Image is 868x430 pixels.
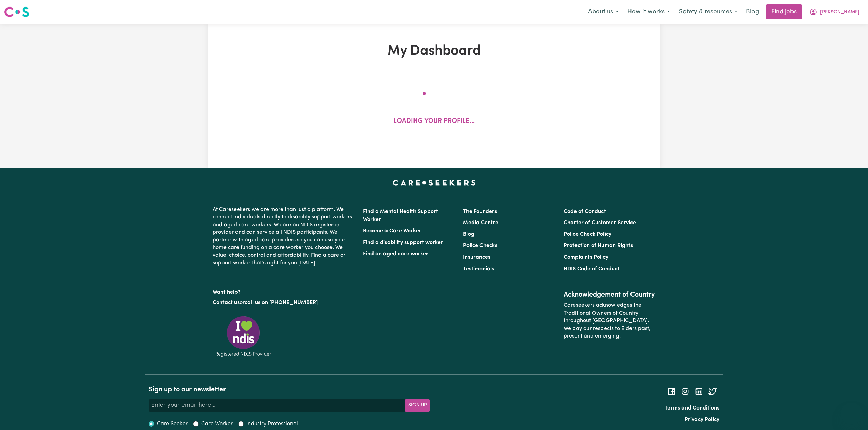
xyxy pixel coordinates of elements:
a: NDIS Code of Conduct [564,266,620,272]
img: Careseekers logo [4,6,29,18]
span: [PERSON_NAME] [820,9,859,16]
a: Become a Care Worker [363,228,421,234]
a: Code of Conduct [564,209,606,214]
a: Blog [742,4,763,19]
label: Care Seeker [157,420,188,428]
a: Protection of Human Rights [564,243,633,248]
a: Follow Careseekers on LinkedIn [695,389,703,394]
p: Loading your profile... [393,117,475,127]
a: Police Checks [463,243,497,248]
a: Careseekers home page [393,180,476,185]
a: Follow Careseekers on Facebook [667,389,676,394]
p: Careseekers acknowledges the Traditional Owners of Country throughout [GEOGRAPHIC_DATA]. We pay o... [564,299,655,343]
a: Find a disability support worker [363,240,443,245]
a: Follow Careseekers on Twitter [708,389,717,394]
a: Terms and Conditions [665,405,719,411]
p: Want help? [213,286,355,296]
a: Blog [463,232,474,237]
a: Charter of Customer Service [564,220,636,226]
a: Find an aged care worker [363,251,429,257]
a: Insurances [463,255,490,260]
button: Safety & resources [675,5,742,19]
a: call us on [PHONE_NUMBER] [245,300,318,305]
iframe: Button to launch messaging window [841,403,863,425]
a: Testimonials [463,266,494,272]
a: Careseekers logo [4,4,29,20]
h2: Sign up to our newsletter [149,386,430,394]
h2: Acknowledgement of Country [564,291,655,299]
a: Police Check Policy [564,232,611,237]
a: Complaints Policy [564,255,608,260]
a: Privacy Policy [684,417,719,422]
label: Industry Professional [246,420,298,428]
p: At Careseekers we are more than just a platform. We connect individuals directly to disability su... [213,203,355,270]
img: Registered NDIS provider [213,315,274,358]
a: The Founders [463,209,497,214]
p: or [213,296,355,309]
a: Find a Mental Health Support Worker [363,209,438,223]
a: Contact us [213,300,240,305]
a: Media Centre [463,220,498,226]
button: My Account [805,5,864,19]
input: Enter your email here... [149,399,406,412]
h1: My Dashboard [288,43,580,59]
button: About us [584,5,623,19]
label: Care Worker [201,420,233,428]
button: How it works [623,5,675,19]
a: Find jobs [766,4,802,19]
button: Subscribe [405,399,430,412]
a: Follow Careseekers on Instagram [681,389,689,394]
